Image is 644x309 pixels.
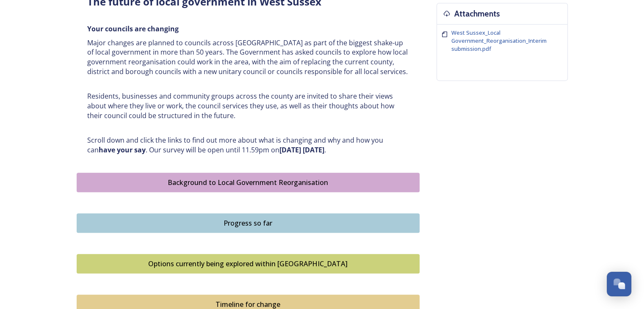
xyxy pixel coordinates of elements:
[303,145,324,154] strong: [DATE]
[87,24,179,33] strong: Your councils are changing
[77,173,420,192] button: Background to Local Government Reorganisation
[77,254,420,273] button: Options currently being explored within West Sussex
[451,29,547,52] span: West Sussex_Local Government_Reorganisation_Interim submission.pdf
[87,135,409,154] p: Scroll down and click the links to find out more about what is changing and why and how you can ....
[81,218,415,228] div: Progress so far
[81,177,415,188] div: Background to Local Government Reorganisation
[77,213,420,233] button: Progress so far
[87,91,409,120] p: Residents, businesses and community groups across the county are invited to share their views abo...
[99,145,146,154] strong: have your say
[81,259,415,269] div: Options currently being explored within [GEOGRAPHIC_DATA]
[279,145,301,154] strong: [DATE]
[607,272,631,296] button: Open Chat
[454,8,500,20] h3: Attachments
[87,38,409,77] p: Major changes are planned to councils across [GEOGRAPHIC_DATA] as part of the biggest shake-up of...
